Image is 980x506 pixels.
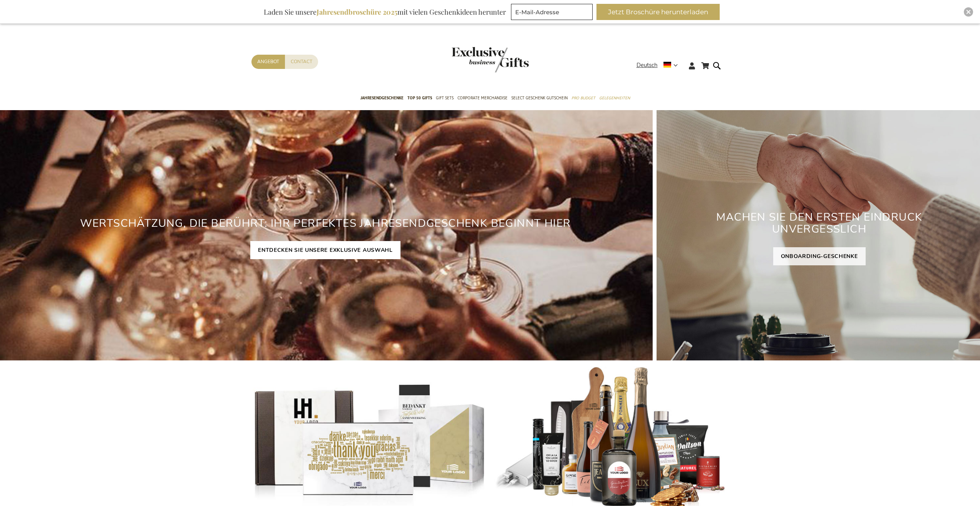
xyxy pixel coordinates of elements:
div: Close [964,7,973,17]
a: Angebot [251,55,285,69]
form: marketing offers and promotions [511,4,595,22]
span: Jahresendgeschenke [360,94,404,102]
img: Close [966,10,971,14]
a: Contact [285,55,318,69]
span: Gelegenheiten [599,94,630,102]
button: Jetzt Broschüre herunterladen [596,4,720,20]
a: ONBOARDING-GESCHENKE [773,247,866,265]
a: store logo [452,47,490,72]
b: Jahresendbroschüre 2025 [317,7,397,17]
img: Exclusive Business gifts logo [452,47,529,72]
div: Laden Sie unsere mit vielen Geschenkideen herunter [260,4,509,20]
span: Corporate Merchandise [457,94,508,102]
span: TOP 50 Gifts [407,94,432,102]
span: Deutsch [637,61,658,70]
div: Deutsch [637,61,683,70]
a: ENTDECKEN SIE UNSERE EXKLUSIVE AUSWAHL [250,241,400,259]
span: Select Geschenk Gutschein [511,94,568,102]
span: Pro Budget [571,94,595,102]
span: Gift Sets [436,94,454,102]
input: E-Mail-Adresse [511,4,593,20]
